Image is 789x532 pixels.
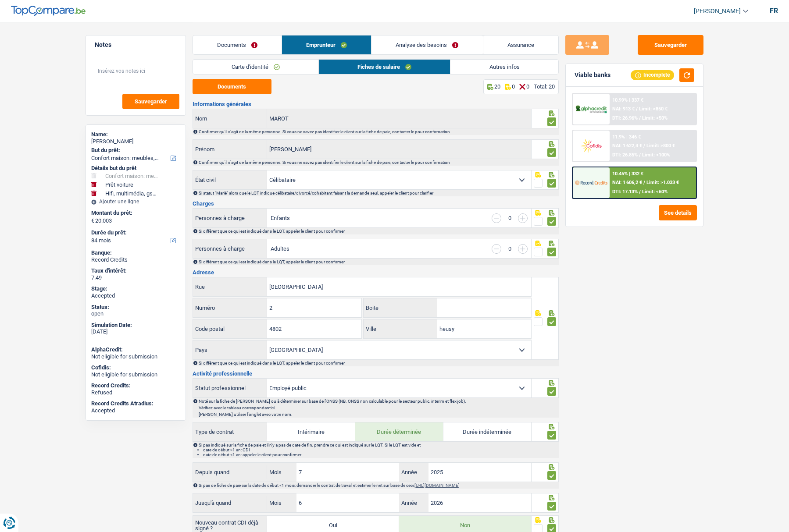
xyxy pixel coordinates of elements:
[575,138,607,154] img: Cofidis
[364,319,437,338] label: Ville
[612,171,643,177] div: 10.45% | 332 €
[639,115,641,121] span: /
[639,106,668,112] span: Limit: >850 €
[91,256,180,263] div: Record Credits
[193,109,268,128] label: Nom
[399,463,428,482] label: Année
[193,319,267,338] label: Code postal
[612,152,638,158] span: DTI: 26.85%
[193,35,282,54] a: Documents
[296,493,400,512] input: MM
[612,106,635,112] span: NAI: 913 €
[91,267,180,274] div: Taux d'intérêt:
[642,152,670,158] span: Limit: <100%
[267,463,296,482] label: Mois
[659,205,697,220] button: See details
[91,229,179,236] label: Durée du prêt:
[506,215,514,221] div: 0
[612,143,642,149] span: NAI: 1 622,4 €
[91,217,94,224] span: €
[91,353,180,360] div: Not eligible for submission
[267,422,355,441] label: Intérimaire
[526,83,529,90] p: 0
[193,60,318,74] a: Carte d'identité
[494,83,500,90] p: 20
[199,483,558,488] div: Si pas de fiche de paie car la date de début <1 mois: demander le contrat de travail et estimer l...
[193,270,559,275] h3: Adresse
[364,298,437,317] label: Boite
[91,147,179,154] label: But du prêt:
[638,35,703,55] button: Sauvegarder
[193,379,268,397] label: Statut professionnel
[199,399,558,404] p: Noté sur la fiche de [PERSON_NAME] ou à déterminer sur base de l'ONSS (NB. ONSS non calculable po...
[506,246,514,252] div: 0
[91,249,180,256] div: Banque:
[631,70,674,80] div: Incomplete
[91,328,180,335] div: [DATE]
[612,115,638,121] span: DTI: 26.96%
[643,143,645,149] span: /
[91,138,180,145] div: [PERSON_NAME]
[575,104,607,114] img: AlphaCredit
[193,170,268,189] label: État civil
[371,35,482,54] a: Analyse des besoins
[91,310,180,317] div: open
[642,189,668,195] span: Limit: <60%
[646,180,679,185] span: Limit: >1.033 €
[91,292,180,299] div: Accepted
[612,180,642,185] span: NAI: 1 606,2 €
[193,140,268,159] label: Prénom
[122,94,179,109] button: Sauvegarder
[296,463,400,482] input: MM
[203,452,558,457] li: date de début <1 an: appeler le client pour confirmer
[199,191,558,195] div: Si statut "Marié" alors que le LQT indique célibataire/divorcé/cohabitant faisant la demande seul...
[193,425,268,439] label: Type de contrat
[428,463,532,482] input: AAAA
[199,259,558,264] div: Si différent que ce qui est indiqué dans le LQT, appeler le client pour confirmer
[91,389,180,396] div: Refused
[91,400,180,407] div: Record Credits Atradius:
[483,35,558,54] a: Assurance
[193,298,267,317] label: Numéro
[282,35,371,54] a: Emprunteur
[428,493,532,512] input: AAAA
[91,322,180,329] div: Simulation Date:
[91,285,180,292] div: Stage:
[91,274,180,281] div: 7.49
[450,60,558,74] a: Autres infos
[639,189,641,195] span: /
[271,405,275,410] a: ici
[199,160,558,165] div: Confirmer qu'il s'agit de la même personne. Si vous ne savez pas identifier le client sur la fich...
[199,412,558,417] p: [PERSON_NAME] utiliser l'onglet avec votre nom.
[443,422,532,441] label: Durée indéterminée
[91,371,180,378] div: Not eligible for submission
[95,41,177,49] h5: Notes
[193,340,268,359] label: Pays
[199,129,558,134] div: Confirmer qu'il s'agit de la même personne. Si vous ne savez pas identifier le client sur la fich...
[91,165,180,172] div: Détails but du prêt
[646,143,675,149] span: Limit: >800 €
[636,106,638,112] span: /
[199,229,558,234] div: Si différent que ce qui est indiqué dans le LQT, appeler le client pour confirmer
[193,209,268,227] label: Personnes à charge
[193,239,268,258] label: Personnes à charge
[534,83,555,90] div: Total: 20
[193,201,559,206] h3: Charges
[193,465,268,479] label: Depuis quand
[414,483,460,488] a: [URL][DOMAIN_NAME]
[271,246,289,252] label: Adultes
[643,180,645,185] span: /
[199,443,558,457] div: Si pas indiqué sur la fiche de paie et il n'y a pas de date de fin, prendre ce qui est indiqué su...
[199,361,558,365] div: Si différent que ce qui est indiqué dans le LQT, appeler le client pour confirmer
[91,364,180,371] div: Cofidis:
[199,405,558,410] p: Vérifiez avec le tableau correspondant .
[91,346,180,353] div: AlphaCredit:
[91,209,179,216] label: Montant du prêt:
[770,7,778,15] div: fr
[639,152,641,158] span: /
[642,115,668,121] span: Limit: <50%
[355,422,443,441] label: Durée déterminée
[135,99,167,104] span: Sauvegarder
[11,6,86,16] img: TopCompare Logo
[91,131,180,138] div: Name:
